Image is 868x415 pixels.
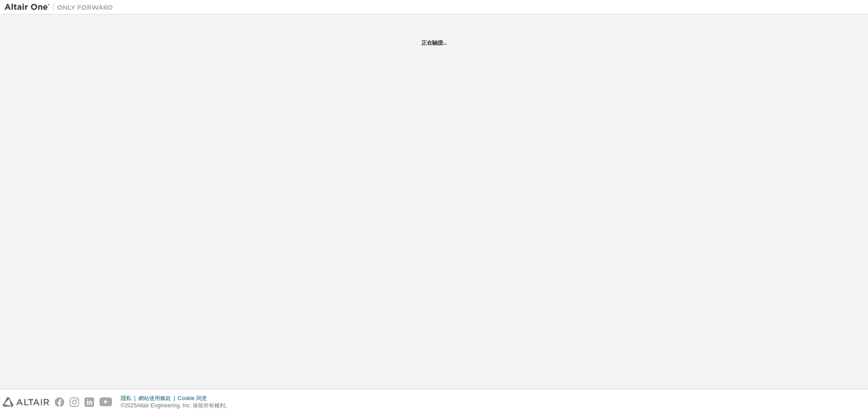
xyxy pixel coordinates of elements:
font: © [121,402,125,409]
font: Cookie 同意 [178,395,207,401]
img: 牽牛星一號 [5,3,118,12]
font: 2025 [125,402,137,409]
img: facebook.svg [55,397,64,407]
img: instagram.svg [70,397,79,407]
font: Altair Engineering, Inc. 保留所有權利。 [137,402,231,409]
font: 正在驗證... [421,40,447,46]
img: linkedin.svg [85,397,94,407]
img: altair_logo.svg [3,397,49,407]
img: youtube.svg [99,397,113,407]
font: 隱私 [121,395,132,401]
font: 網站使用條款 [138,395,171,401]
